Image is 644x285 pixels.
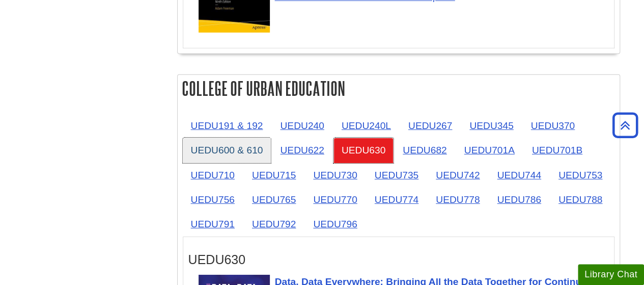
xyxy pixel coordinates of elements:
a: UEDU796 [305,212,365,237]
a: UEDU267 [400,113,460,138]
a: UEDU701A [456,138,523,163]
a: UEDU744 [489,163,549,188]
a: UEDU786 [489,187,549,212]
a: UEDU791 [183,212,243,237]
h2: College of Urban Education [178,75,620,102]
a: UEDU792 [244,212,304,237]
a: UEDU345 [461,113,521,138]
a: UEDU788 [550,187,610,212]
button: Library Chat [578,264,644,285]
h3: UEDU630 [188,252,609,267]
a: UEDU715 [244,163,304,188]
a: UEDU735 [367,163,427,188]
a: UEDU682 [395,138,455,163]
a: UEDU370 [523,113,583,138]
a: UEDU770 [305,187,365,212]
a: UEDU756 [183,187,243,212]
a: UEDU191 & 192 [183,113,271,138]
a: UEDU701B [524,138,591,163]
a: UEDU630 [333,138,394,163]
a: UEDU753 [550,163,610,188]
a: UEDU765 [244,187,304,212]
a: UEDU240L [333,113,399,138]
a: UEDU742 [428,163,488,188]
a: UEDU710 [183,163,243,188]
a: Back to Top [609,118,641,132]
a: UEDU240 [272,113,332,138]
a: UEDU774 [367,187,427,212]
a: UEDU778 [428,187,488,212]
a: UEDU730 [305,163,365,188]
a: UEDU622 [272,138,332,163]
a: UEDU600 & 610 [183,138,271,163]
